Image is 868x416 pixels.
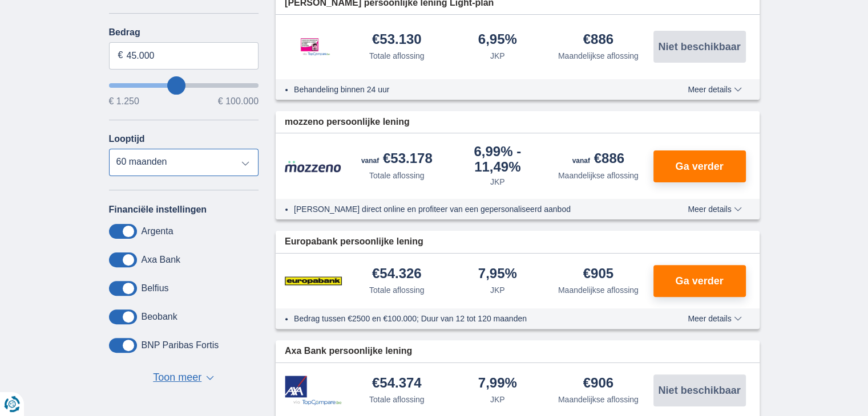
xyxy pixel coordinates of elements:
button: Niet beschikbaar [653,31,746,63]
div: €53.178 [361,152,433,168]
li: Behandeling binnen 24 uur [294,84,646,95]
button: Ga verder [653,150,746,182]
span: Niet beschikbaar [658,42,740,52]
button: Meer details [679,85,750,94]
div: 7,99% [478,376,517,391]
div: JKP [490,284,505,296]
label: Axa Bank [142,255,180,265]
div: €906 [583,376,613,391]
span: Axa Bank persoonlijke lening [285,345,412,358]
span: Meer details [688,205,741,213]
div: Maandelijkse aflossing [558,284,639,296]
li: [PERSON_NAME] direct online en profiteer van een gepersonaliseerd aanbod [294,203,646,215]
label: Financiële instellingen [109,205,207,215]
span: Meer details [688,315,741,323]
span: Ga verder [675,276,723,286]
label: Argenta [142,226,173,236]
span: Niet beschikbaar [658,385,740,395]
div: €54.374 [372,376,422,391]
div: €886 [583,32,613,48]
span: Ga verder [675,161,723,172]
label: BNP Paribas Fortis [142,340,219,350]
span: € [118,49,123,62]
div: €54.326 [372,267,422,282]
button: Meer details [679,314,750,323]
div: Totale aflossing [369,170,425,181]
input: wantToBorrow [109,83,259,88]
div: JKP [490,50,505,62]
div: 6,99% [452,145,544,174]
div: JKP [490,176,505,187]
span: Meer details [688,85,741,93]
div: Maandelijkse aflossing [558,50,639,62]
div: 6,95% [478,32,517,48]
div: Maandelijkse aflossing [558,394,639,405]
span: mozzeno persoonlijke lening [285,116,410,129]
span: Europabank persoonlijke lening [285,235,423,248]
label: Beobank [142,312,177,322]
button: Niet beschikbaar [653,374,746,406]
div: €53.130 [372,32,422,48]
span: € 1.250 [109,97,139,106]
img: product.pl.alt Axa Bank [285,376,342,406]
img: product.pl.alt Europabank [285,267,342,295]
img: product.pl.alt Mozzeno [285,160,342,173]
div: Totale aflossing [369,284,425,296]
div: €886 [572,152,624,168]
div: Totale aflossing [369,50,425,62]
button: Ga verder [653,265,746,297]
div: Totale aflossing [369,394,425,405]
li: Bedrag tussen €2500 en €100.000; Duur van 12 tot 120 maanden [294,313,646,324]
span: € 100.000 [218,97,259,106]
label: Belfius [142,283,169,293]
button: Toon meer ▼ [150,370,217,386]
button: Meer details [679,205,750,214]
div: Maandelijkse aflossing [558,170,639,181]
label: Looptijd [109,134,145,144]
div: 7,95% [478,267,517,282]
span: Toon meer [153,370,201,385]
span: ▼ [206,376,214,380]
img: product.pl.alt Leemans Kredieten [285,26,342,67]
div: JKP [490,394,505,405]
label: Bedrag [109,27,259,38]
div: €905 [583,267,613,282]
